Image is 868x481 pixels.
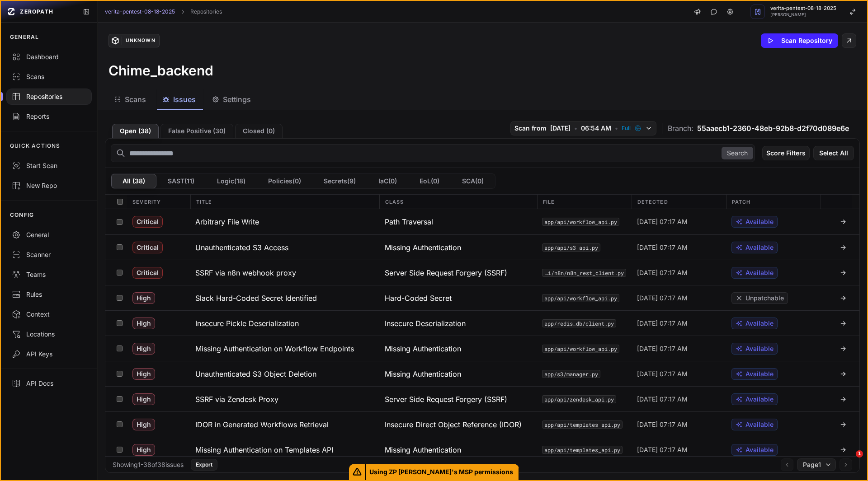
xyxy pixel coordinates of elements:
span: [DATE] 07:17 AM [637,294,688,303]
button: IaC(0) [367,174,408,188]
button: SSRF via Zendesk Proxy [190,387,379,411]
div: API Keys [12,350,86,359]
span: Branch: [668,123,693,134]
span: [DATE] [550,124,571,133]
a: API Keys [1,344,97,364]
p: QUICK ACTIONS [10,142,61,149]
div: Locations [12,330,86,339]
span: 1 [856,450,863,458]
span: Available [745,243,774,252]
span: Scan from [514,124,547,133]
div: Critical Arbitrary File Write Path Traversal app/api/workflow_api.py [DATE] 07:17 AM Available [105,209,859,234]
span: Critical [132,216,163,228]
div: High Insecure Pickle Deserialization Insecure Deserialization app/redis_db/client.py [DATE] 07:17... [105,310,859,336]
span: High [132,419,155,430]
a: General [1,225,97,245]
h3: IDOR in Generated Workflows Retrieval [195,419,329,430]
h3: Chime_backend [108,62,213,79]
span: High [132,292,155,304]
button: All (38) [111,174,156,188]
h3: Unauthenticated S3 Access [195,242,288,253]
span: Unpatchable [745,294,784,303]
div: High IDOR in Generated Workflows Retrieval Insecure Direct Object Reference (IDOR) app/api/templa... [105,411,859,437]
div: General [12,230,86,239]
span: [DATE] 07:17 AM [637,369,688,378]
span: Hard-Coded Secret [385,293,452,304]
div: API Docs [12,379,86,388]
button: Unauthenticated S3 Object Deletion [190,361,379,386]
button: IDOR in Generated Workflows Retrieval [190,412,379,437]
a: New Repo [1,176,97,196]
span: Critical [132,267,163,279]
span: [DATE] 07:17 AM [637,243,688,252]
span: Missing Authentication [385,444,461,455]
h3: SSRF via Zendesk Proxy [195,394,278,405]
button: Closed (0) [235,124,283,138]
div: Showing 1 - 38 of 38 issues [113,460,184,469]
code: app/s3/manager.py [542,370,600,378]
span: Server Side Request Forgery (SSRF) [385,267,507,278]
span: Available [745,217,774,226]
button: SAST(11) [156,174,206,188]
button: verita-pentest-08-18-2025 [PERSON_NAME] [745,1,867,23]
svg: chevron right, [179,9,186,15]
button: Unauthenticated S3 Access [190,235,379,260]
div: Rules [12,290,86,299]
button: Slack Hard-Coded Secret Identified [190,285,379,310]
div: High Missing Authentication on Workflow Endpoints Missing Authentication app/api/workflow_api.py ... [105,336,859,361]
div: Reports [12,112,86,121]
div: Detected [632,195,726,209]
span: Insecure Deserialization [385,318,466,329]
div: Scans [12,72,86,81]
div: Patch [726,195,821,209]
code: app/api/workflow_api.py [542,294,619,302]
span: Page 1 [803,460,821,469]
span: High [132,368,155,380]
span: Server Side Request Forgery (SSRF) [385,394,507,405]
button: Logic(18) [206,174,257,188]
button: app/api/n8n/n8n_rest_client.py [542,269,626,277]
span: Critical [132,242,163,253]
button: EoL(0) [408,174,451,188]
code: app/redis_db/client.py [542,319,616,327]
a: Repositories [1,87,97,107]
nav: breadcrumb [105,8,222,15]
p: GENERAL [10,33,39,41]
a: Locations [1,324,97,344]
span: Missing Authentication [385,242,461,253]
h3: Missing Authentication on Workflow Endpoints [195,343,354,354]
h3: Slack Hard-Coded Secret Identified [195,293,317,304]
span: Available [745,369,774,378]
span: Path Traversal [385,216,433,227]
div: New Repo [12,181,86,190]
div: Critical Unauthenticated S3 Access Missing Authentication app/api/s3_api.py [DATE] 07:17 AM Avail... [105,234,859,260]
button: Policies(0) [257,174,312,188]
button: Scan from [DATE] • 06:54 AM • Full [510,121,656,135]
span: High [132,318,155,329]
span: Available [745,395,774,404]
a: Teams [1,265,97,285]
div: Start Scan [12,161,86,170]
button: app/api/templates_api.py [542,420,623,429]
code: app/api/templates_api.py [542,446,623,454]
span: ZEROPATH [20,8,53,15]
span: [DATE] 07:17 AM [637,344,688,353]
span: • [615,124,618,133]
a: API Docs [1,374,97,393]
span: Available [745,420,774,429]
span: [DATE] 07:17 AM [637,217,688,226]
span: Settings [223,94,251,105]
div: Class [379,195,537,209]
code: app/api/s3_api.py [542,243,600,252]
span: Available [745,319,774,328]
button: Missing Authentication on Workflow Endpoints [190,336,379,361]
button: SCA(0) [451,174,495,188]
a: Scanner [1,245,97,265]
code: app/api/workflow_api.py [542,345,619,353]
span: [DATE] 07:17 AM [637,420,688,429]
div: Title [190,195,379,209]
span: High [132,393,155,405]
h3: Missing Authentication on Templates API [195,444,333,455]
